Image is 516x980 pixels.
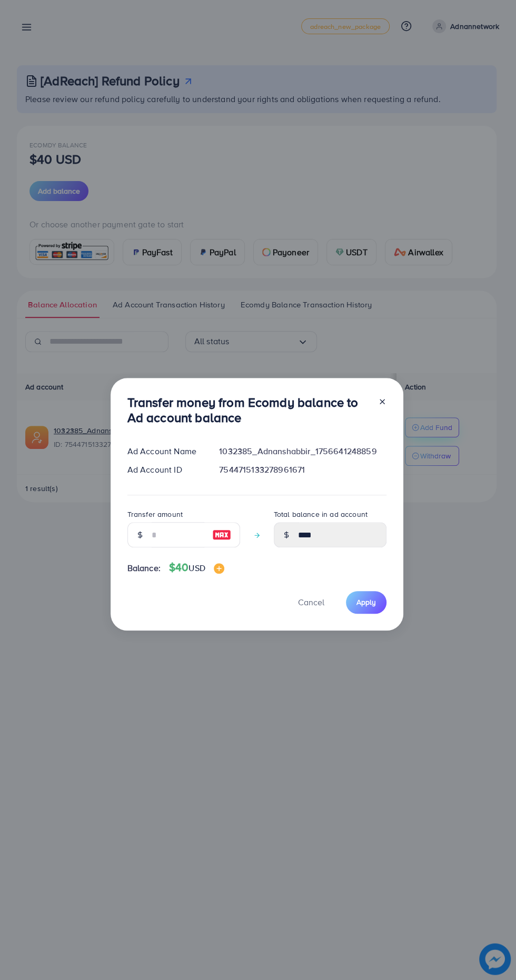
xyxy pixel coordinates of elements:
[169,561,224,574] h4: $40
[119,445,211,457] div: Ad Account Name
[119,464,211,476] div: Ad Account ID
[274,509,368,519] label: Total balance in ad account
[285,591,338,614] button: Cancel
[127,395,370,425] h3: Transfer money from Ecomdy balance to Ad account balance
[214,563,224,574] img: image
[188,562,205,574] span: USD
[356,597,376,607] span: Apply
[346,591,386,614] button: Apply
[127,562,161,574] span: Balance:
[298,596,324,608] span: Cancel
[211,464,394,476] div: 7544715133278961671
[211,445,394,457] div: 1032385_Adnanshabbir_1756641248859
[212,528,231,541] img: image
[127,509,183,519] label: Transfer amount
